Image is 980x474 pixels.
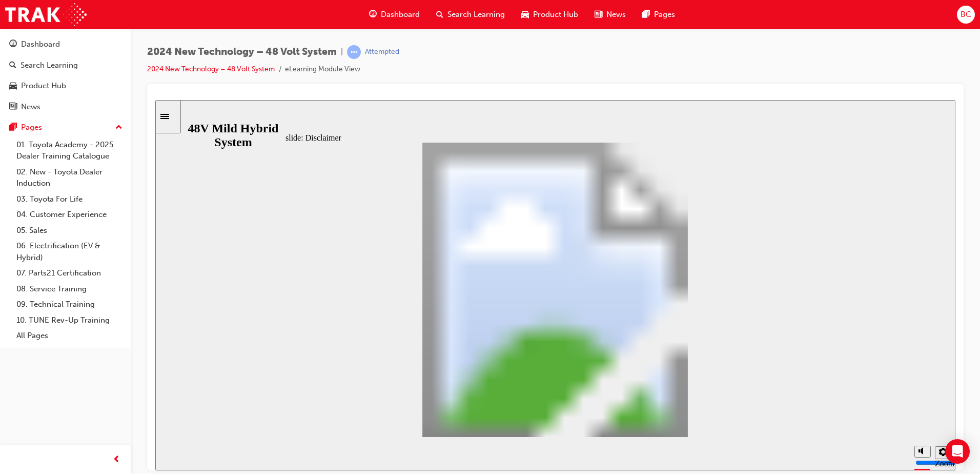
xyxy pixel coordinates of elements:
[21,122,42,133] div: Pages
[513,4,586,25] a: car-iconProduct Hub
[5,3,87,26] img: Trak
[365,47,399,57] div: Attempted
[754,337,795,370] div: misc controls
[21,80,66,92] div: Product Hub
[4,56,127,75] a: Search Learning
[957,6,975,24] button: BC
[12,164,127,191] a: 02. New - Toyota Dealer Induction
[4,33,127,118] button: DashboardSearch LearningProduct HubNews
[654,9,675,21] span: Pages
[4,35,127,54] a: Dashboard
[9,103,17,112] span: news-icon
[9,123,17,132] span: pages-icon
[961,9,971,21] span: BC
[634,4,683,25] a: pages-iconPages
[113,453,120,466] span: prev-icon
[21,60,78,71] div: Search Learning
[21,101,40,113] div: News
[4,118,127,137] button: Pages
[12,312,127,328] a: 10. TUNE Rev-Up Training
[147,46,337,58] span: 2024 New Technology – 48 Volt System
[12,265,127,281] a: 07. Parts21 Certification
[436,8,443,21] span: search-icon
[4,76,127,95] a: Product Hub
[285,64,360,75] li: eLearning Module View
[12,297,127,312] a: 09. Technical Training
[945,439,970,464] div: Open Intercom Messenger
[9,40,17,49] span: guage-icon
[21,38,60,50] div: Dashboard
[12,281,127,297] a: 08. Service Training
[606,9,626,21] span: News
[115,121,122,134] span: up-icon
[780,346,796,359] button: Settings
[447,9,505,21] span: Search Learning
[381,9,420,21] span: Dashboard
[12,207,127,223] a: 04. Customer Experience
[9,82,17,91] span: car-icon
[12,223,127,239] a: 05. Sales
[4,97,127,116] a: News
[347,45,361,59] span: learningRecordVerb_ATTEMPT-icon
[760,359,826,367] input: volume
[12,238,127,265] a: 06. Electrification (EV & Hybrid)
[428,4,513,25] a: search-iconSearch Learning
[586,4,634,25] a: news-iconNews
[12,137,127,164] a: 01. Toyota Academy - 2025 Dealer Training Catalogue
[533,9,578,21] span: Product Hub
[780,359,799,386] label: Zoom to fit
[12,328,127,344] a: All Pages
[595,8,602,21] span: news-icon
[147,65,275,73] a: 2024 New Technology – 48 Volt System
[759,346,775,358] button: Mute (Ctrl+Alt+M)
[341,46,343,58] span: |
[12,191,127,207] a: 03. Toyota For Life
[521,8,529,21] span: car-icon
[361,4,428,25] a: guage-iconDashboard
[642,8,650,21] span: pages-icon
[9,61,16,70] span: search-icon
[369,8,377,21] span: guage-icon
